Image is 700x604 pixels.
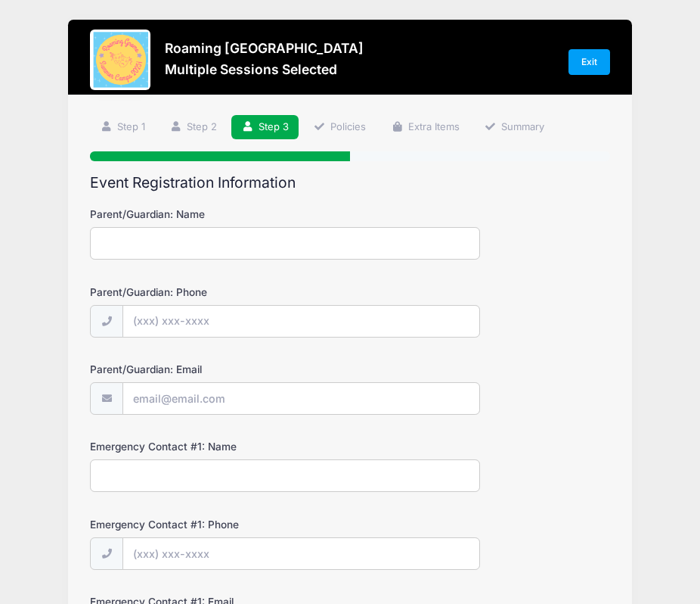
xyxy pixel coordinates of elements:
h2: Event Registration Information [90,174,610,191]
label: Emergency Contact #1: Phone [90,517,263,532]
a: Policies [304,115,376,140]
label: Parent/Guardian: Email [90,362,263,377]
h3: Multiple Sessions Selected [165,62,364,78]
a: Exit [568,49,611,75]
a: Extra Items [381,115,469,140]
h3: Roaming [GEOGRAPHIC_DATA] [165,41,364,57]
a: Step 2 [160,115,227,140]
label: Emergency Contact #1: Name [90,439,263,454]
a: Step 1 [90,115,155,140]
input: (xxx) xxx-xxxx [122,537,480,570]
input: (xxx) xxx-xxxx [122,305,480,338]
label: Parent/Guardian: Name [90,207,263,222]
label: Parent/Guardian: Phone [90,285,263,300]
a: Step 3 [231,115,299,140]
a: Summary [474,115,554,140]
input: email@email.com [122,382,480,415]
